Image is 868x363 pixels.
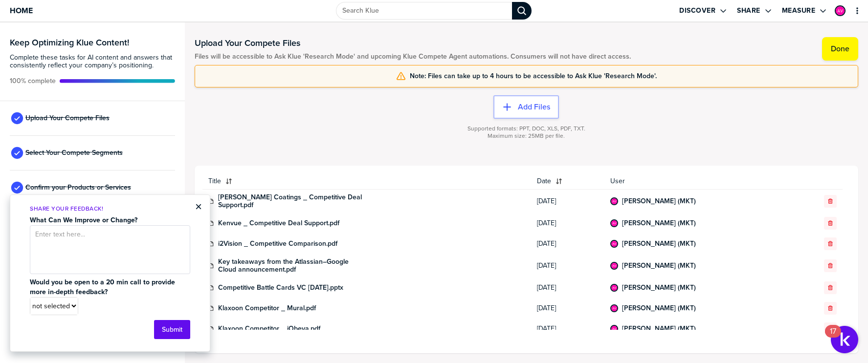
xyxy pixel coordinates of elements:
[154,320,190,339] button: Submit
[611,263,617,269] img: 821c3b72a3a1f3dae019fea1376bd293-sml.png
[610,219,618,227] div: Angel Venable (MKT)
[25,149,123,157] span: Select Your Compete Segments
[30,215,137,225] strong: What Can We Improve or Change?
[512,2,532,20] div: Search Klue
[218,258,365,274] a: Key takeaways from the Atlassian–Google Cloud announcement.pdf
[488,132,565,140] span: Maximum size: 25MB per file.
[537,177,551,185] span: Date
[679,6,715,15] label: Discover
[218,304,316,312] a: Klaxoon Competitor _ Mural.pdf
[610,284,618,292] div: Angel Venable (MKT)
[611,241,617,247] img: 821c3b72a3a1f3dae019fea1376bd293-sml.png
[218,240,337,248] a: i2Vision _ Competitive Comparison.pdf
[218,193,365,209] a: [PERSON_NAME] Coatings _ Competitive Deal Support.pdf
[737,6,760,15] label: Share
[611,326,617,332] img: 821c3b72a3a1f3dae019fea1376bd293-sml.png
[195,53,631,61] span: Files will be accessible to Ask Klue 'Research Mode' and upcoming Klue Compete Agent automations....
[410,72,657,80] span: Note: Files can take up to 4 hours to be accessible to Ask Klue 'Research Mode'.
[622,262,696,270] a: [PERSON_NAME] (MKT)
[622,284,696,292] a: [PERSON_NAME] (MKT)
[537,304,599,312] span: [DATE]
[610,177,789,185] span: User
[622,304,696,312] a: [PERSON_NAME] (MKT)
[611,198,617,204] img: 821c3b72a3a1f3dae019fea1376bd293-sml.png
[218,284,343,292] a: Competitive Battle Cards VC [DATE].pptx
[467,125,585,132] span: Supported formats: PPT, DOC, XLS, PDF, TXT.
[218,325,320,333] a: Klaxoon Competitor _ iObeya.pdf
[611,285,617,291] img: 821c3b72a3a1f3dae019fea1376bd293-sml.png
[10,54,175,69] span: Complete these tasks for AI content and answers that consistently reflect your company’s position...
[336,2,512,20] input: Search Klue
[218,219,339,227] a: Kenvue _ Competitive Deal Support.pdf
[610,262,618,270] div: Angel Venable (MKT)
[836,6,845,15] img: 821c3b72a3a1f3dae019fea1376bd293-sml.png
[622,219,696,227] a: [PERSON_NAME] (MKT)
[10,6,33,15] span: Home
[30,277,177,297] strong: Would you be open to a 20 min call to provide more in-depth feedback?
[537,325,599,333] span: [DATE]
[10,38,175,47] h3: Keep Optimizing Klue Content!
[30,205,190,213] p: Share Your Feedback!
[10,77,56,85] span: Active
[518,102,550,112] label: Add Files
[537,240,599,248] span: [DATE]
[835,5,846,16] div: Angel Venable (MKT)
[831,326,858,353] button: Open Resource Center, 17 new notifications
[610,197,618,205] div: Angel Venable (MKT)
[830,331,836,344] div: 17
[25,184,131,192] span: Confirm your Products or Services
[610,240,618,248] div: Angel Venable (MKT)
[782,6,816,15] label: Measure
[208,177,221,185] span: Title
[537,284,599,292] span: [DATE]
[610,325,618,333] div: Angel Venable (MKT)
[610,304,618,312] div: Angel Venable (MKT)
[622,325,696,333] a: [PERSON_NAME] (MKT)
[25,114,110,122] span: Upload Your Compete Files
[611,220,617,226] img: 821c3b72a3a1f3dae019fea1376bd293-sml.png
[834,4,846,17] a: Edit Profile
[195,201,202,213] button: Close
[537,262,599,270] span: [DATE]
[622,240,696,248] a: [PERSON_NAME] (MKT)
[611,305,617,311] img: 821c3b72a3a1f3dae019fea1376bd293-sml.png
[537,197,599,205] span: [DATE]
[195,37,631,49] h1: Upload Your Compete Files
[622,197,696,205] a: [PERSON_NAME] (MKT)
[831,44,849,54] label: Done
[537,219,599,227] span: [DATE]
